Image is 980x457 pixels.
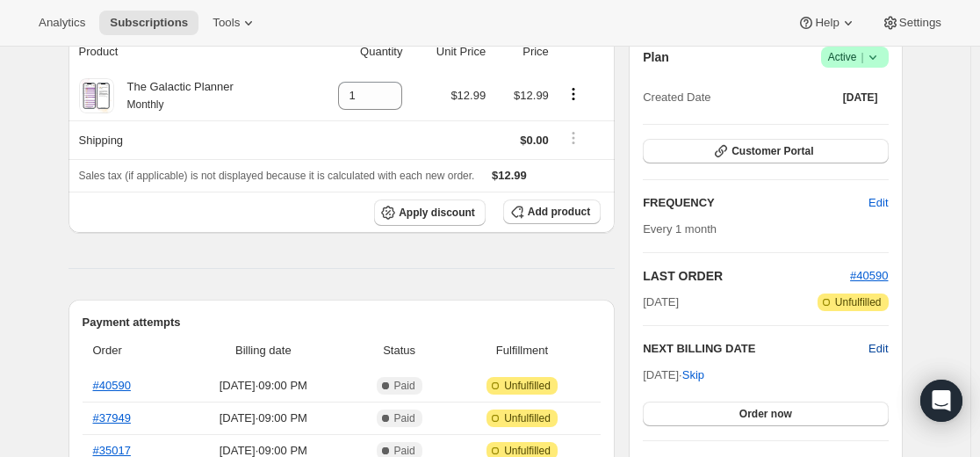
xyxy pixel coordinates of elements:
[559,128,587,148] button: Shipping actions
[93,379,131,392] a: #40590
[81,78,112,113] img: product img
[731,144,813,158] span: Customer Portal
[491,33,554,71] th: Price
[643,402,888,426] button: Order now
[127,98,164,111] small: Monthly
[850,269,888,282] a: #40590
[682,366,704,384] span: Skip
[861,50,863,64] span: |
[643,194,868,212] h2: FREQUENCY
[305,33,408,71] th: Quantity
[399,206,475,220] span: Apply discount
[850,267,888,285] button: #40590
[99,11,198,35] button: Subscriptions
[182,410,344,427] span: [DATE] · 09:00 PM
[528,205,590,219] span: Add product
[868,194,888,212] span: Edit
[643,89,710,106] span: Created Date
[643,368,704,381] span: [DATE] ·
[920,380,962,422] div: Open Intercom Messenger
[643,48,669,66] h2: Plan
[374,199,486,226] button: Apply discount
[110,16,188,30] span: Subscriptions
[858,189,898,217] button: Edit
[672,361,715,389] button: Skip
[643,139,888,163] button: Customer Portal
[514,89,549,102] span: $12.99
[68,120,305,159] th: Shipping
[504,411,551,425] span: Unfulfilled
[213,16,240,30] span: Tools
[83,331,177,370] th: Order
[202,11,268,35] button: Tools
[643,294,679,311] span: [DATE]
[643,267,850,285] h2: LAST ORDER
[899,16,941,30] span: Settings
[182,377,344,395] span: [DATE] · 09:00 PM
[504,379,551,393] span: Unfulfilled
[355,342,443,359] span: Status
[559,84,587,104] button: Product actions
[835,295,882,309] span: Unfulfilled
[871,11,952,35] button: Settings
[643,222,717,236] span: Every 1 month
[454,342,590,359] span: Fulfillment
[843,91,878,105] span: [DATE]
[93,411,131,424] a: #37949
[39,16,85,30] span: Analytics
[28,11,96,35] button: Analytics
[93,444,131,457] a: #35017
[79,170,475,182] span: Sales tax (if applicable) is not displayed because it is calculated with each new order.
[828,48,882,66] span: Active
[643,340,868,358] h2: NEXT BILLING DATE
[492,169,527,182] span: $12.99
[394,379,415,393] span: Paid
[114,78,234,113] div: The Galactic Planner
[739,407,792,421] span: Order now
[407,33,491,71] th: Unit Price
[450,89,486,102] span: $12.99
[868,340,888,358] button: Edit
[83,314,602,331] h2: Payment attempts
[68,33,305,71] th: Product
[182,342,344,359] span: Billing date
[787,11,867,35] button: Help
[520,134,549,147] span: $0.00
[832,85,889,110] button: [DATE]
[394,411,415,425] span: Paid
[503,199,601,224] button: Add product
[815,16,839,30] span: Help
